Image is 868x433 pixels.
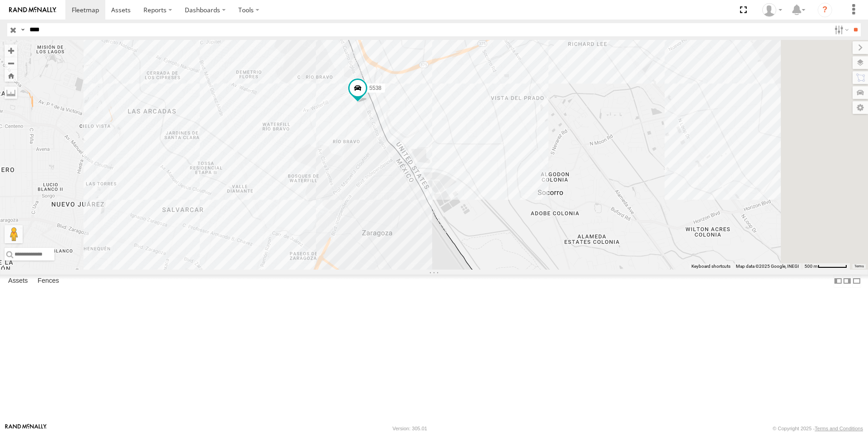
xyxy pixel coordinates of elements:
button: Drag Pegman onto the map to open Street View [5,225,23,243]
span: Map data ©2025 Google, INEGI [736,264,799,269]
div: © Copyright 2025 - [773,426,863,431]
button: Zoom out [5,57,17,69]
i: ? [818,3,832,17]
img: rand-logo.svg [9,7,56,13]
span: 5538 [370,85,382,91]
button: Keyboard shortcuts [691,263,730,270]
a: Terms and Conditions [815,426,863,431]
div: Version: 305.01 [393,426,427,431]
button: Map Scale: 500 m per 61 pixels [802,263,850,270]
div: foxconn f [759,3,785,17]
button: Zoom in [5,44,17,57]
button: Zoom Home [5,69,17,82]
a: Visit our Website [5,424,47,433]
label: Fences [33,275,64,287]
label: Search Query [19,23,26,36]
label: Assets [4,275,32,287]
label: Search Filter Options [831,23,850,36]
a: Terms [854,265,864,268]
label: Dock Summary Table to the Left [833,275,843,288]
label: Map Settings [853,101,868,114]
span: 500 m [804,264,818,269]
label: Dock Summary Table to the Right [843,275,852,288]
label: Measure [5,86,17,99]
label: Hide Summary Table [852,275,861,288]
